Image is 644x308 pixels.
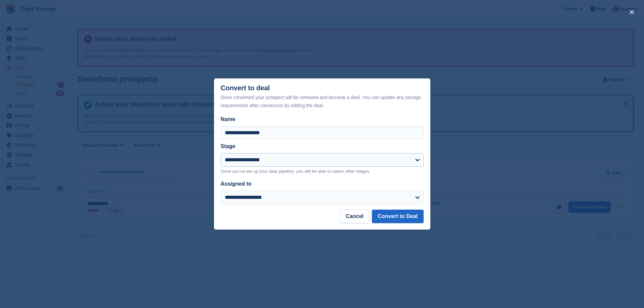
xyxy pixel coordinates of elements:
label: Name [221,115,424,123]
div: Convert to deal [221,84,424,110]
div: Once converted your prospect will be removed and become a deal. You can update any storage requir... [221,93,424,110]
button: Convert to Deal [372,210,423,223]
button: close [626,7,637,18]
label: Assigned to [221,181,252,187]
p: Once you've set up your deal pipeline, you will be able to select other stages. [221,168,424,175]
label: Stage [221,143,236,149]
button: Cancel [340,210,369,223]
